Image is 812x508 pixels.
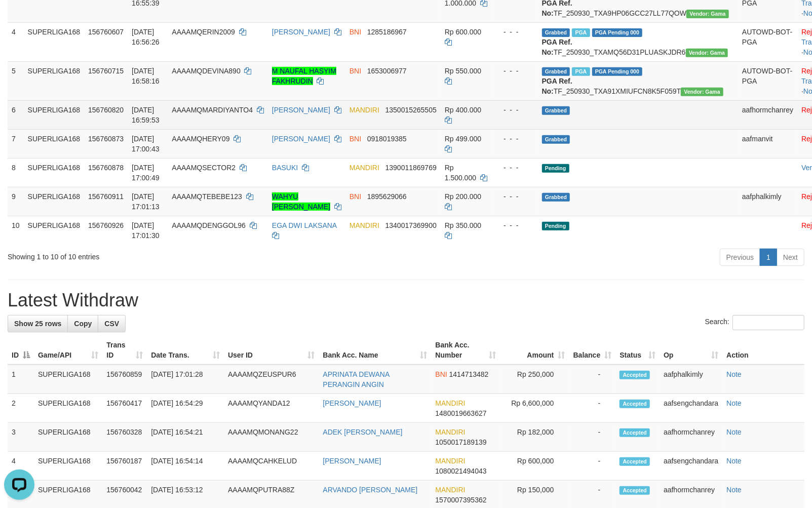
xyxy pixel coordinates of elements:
span: Pending [542,164,569,173]
th: Date Trans.: activate to sort column ascending [147,336,224,365]
a: [PERSON_NAME] [272,106,330,114]
td: aafsengchandara [660,452,722,481]
td: SUPERLIGA168 [24,216,85,245]
span: Copy 1350015265505 to clipboard [385,106,437,114]
th: Balance: activate to sort column ascending [569,336,615,365]
button: Open LiveChat chat widget [4,4,34,34]
a: Note [726,486,742,494]
div: - - - [495,163,534,173]
span: AAAAMQTEBEBE123 [172,192,242,201]
a: Note [726,370,742,378]
span: Vendor URL: https://trx31.1velocity.biz [681,88,723,96]
th: Bank Acc. Name: activate to sort column ascending [319,336,431,365]
span: [DATE] 17:00:49 [132,164,160,182]
span: Copy 1653006977 to clipboard [367,67,407,75]
span: 156760607 [88,28,124,36]
span: Copy 1390011869769 to clipboard [385,164,437,172]
span: [DATE] 17:00:43 [132,135,160,153]
span: Accepted [620,428,650,437]
div: - - - [495,220,534,230]
span: 156760873 [88,135,124,143]
span: Copy 1080021494043 to clipboard [435,467,486,475]
td: SUPERLIGA168 [24,129,85,158]
td: - [569,423,615,452]
td: Rp 182,000 [500,423,569,452]
td: AAAAMQCAHKELUD [224,452,319,481]
h1: Latest Withdraw [8,290,804,310]
span: Copy 1340017369900 to clipboard [385,221,437,229]
span: Rp 1.500.000 [445,164,476,182]
a: Copy [67,315,98,332]
td: SUPERLIGA168 [24,187,85,216]
a: Next [777,249,804,266]
span: Rp 600.000 [445,28,481,36]
span: MANDIRI [435,428,465,436]
td: SUPERLIGA168 [34,394,102,423]
td: 3 [8,423,34,452]
span: MANDIRI [350,221,379,229]
td: aafhormchanrey [738,100,797,129]
td: AAAAMQMONANG22 [224,423,319,452]
span: CSV [104,320,119,328]
td: 9 [8,187,24,216]
div: - - - [495,105,534,115]
td: SUPERLIGA168 [34,452,102,481]
span: [DATE] 16:56:26 [132,28,160,46]
td: [DATE] 16:54:14 [147,452,224,481]
div: - - - [495,27,534,37]
span: Rp 200.000 [445,192,481,201]
td: - [569,394,615,423]
a: Note [726,457,742,465]
td: aafmanvit [738,129,797,158]
td: SUPERLIGA168 [24,22,85,61]
a: ADEK [PERSON_NAME] [323,428,402,436]
td: SUPERLIGA168 [24,61,85,100]
th: Trans ID: activate to sort column ascending [102,336,147,365]
span: [DATE] 16:59:53 [132,106,160,124]
span: Copy 1480019663627 to clipboard [435,409,486,417]
span: Rp 550.000 [445,67,481,75]
span: 156760926 [88,221,124,229]
td: aafphalkimly [660,365,722,394]
td: 4 [8,452,34,481]
a: WAHYU [PERSON_NAME] [272,192,330,211]
span: Grabbed [542,67,570,76]
span: MANDIRI [435,486,465,494]
td: 7 [8,129,24,158]
td: AAAAMQYANDA12 [224,394,319,423]
span: Marked by aafsoycanthlai [572,67,590,76]
td: Rp 6,600,000 [500,394,569,423]
span: AAAAMQERIN2009 [172,28,235,36]
a: [PERSON_NAME] [323,399,381,407]
span: Vendor URL: https://trx31.1velocity.biz [686,49,728,57]
span: PGA Pending [592,67,643,76]
label: Search: [705,315,804,330]
span: AAAAMQDENGGOL96 [172,221,246,229]
a: Previous [720,249,760,266]
a: Note [726,399,742,407]
th: Action [722,336,804,365]
span: Accepted [620,486,650,495]
span: Vendor URL: https://trx31.1velocity.biz [686,10,729,18]
div: - - - [495,191,534,202]
td: aafsengchandara [660,394,722,423]
span: [DATE] 17:01:13 [132,192,160,211]
td: 1 [8,365,34,394]
span: Accepted [620,457,650,466]
span: BNI [435,370,447,378]
td: aafphalkimly [738,187,797,216]
span: [DATE] 17:01:30 [132,221,160,240]
td: SUPERLIGA168 [34,423,102,452]
td: [DATE] 16:54:29 [147,394,224,423]
td: aafhormchanrey [660,423,722,452]
td: AUTOWD-BOT-PGA [738,61,797,100]
td: [DATE] 17:01:28 [147,365,224,394]
a: [PERSON_NAME] [272,135,330,143]
a: M NAUFAL HASYIM FAKHRUDIN [272,67,336,85]
div: - - - [495,66,534,76]
th: Bank Acc. Number: activate to sort column ascending [431,336,499,365]
b: PGA Ref. No: [542,77,572,95]
span: Copy 1285186967 to clipboard [367,28,407,36]
td: 2 [8,394,34,423]
td: - [569,365,615,394]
